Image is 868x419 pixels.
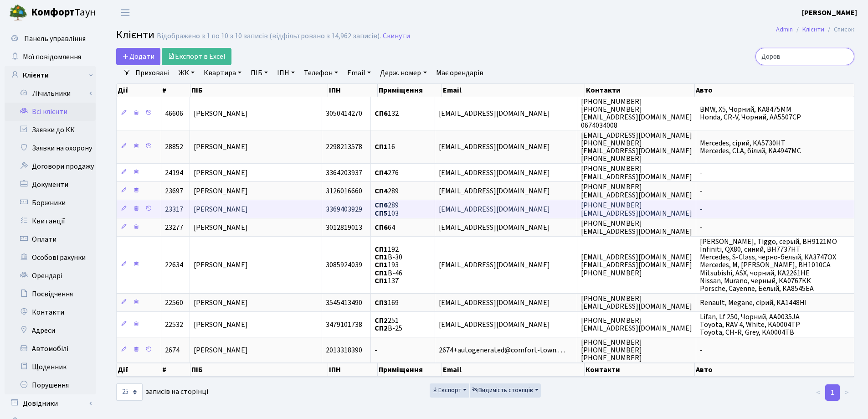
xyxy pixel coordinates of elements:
[5,176,96,194] a: Документи
[165,168,183,178] span: 24194
[581,316,692,333] span: [PHONE_NUMBER] [EMAIL_ADDRESS][DOMAIN_NAME]
[375,345,377,355] span: -
[5,48,96,66] a: Мої повідомлення
[5,321,96,340] a: Адреси
[326,168,362,178] span: 3364203937
[375,201,388,211] b: СП6
[585,363,695,377] th: Контакти
[194,204,248,214] span: [PERSON_NAME]
[439,186,550,196] span: [EMAIL_ADDRESS][DOMAIN_NAME]
[375,168,399,178] span: 276
[375,168,388,178] b: СП4
[5,30,96,48] a: Панель управління
[581,252,692,278] span: [EMAIL_ADDRESS][DOMAIN_NAME] [EMAIL_ADDRESS][DOMAIN_NAME] [PHONE_NUMBER]
[375,201,399,218] span: 289 103
[439,298,550,308] span: [EMAIL_ADDRESS][DOMAIN_NAME]
[194,320,248,330] span: [PERSON_NAME]
[375,222,395,233] span: 64
[5,376,96,394] a: Порушення
[117,363,161,377] th: Дії
[10,84,96,103] a: Лічильники
[375,316,388,326] b: СП2
[375,244,402,285] span: 192 В-30 193 В-46 137
[5,267,96,285] a: Орендарі
[165,320,183,330] span: 22532
[700,186,703,196] span: -
[375,109,388,119] b: СП6
[116,383,143,401] select: записів на сторінці
[776,25,793,34] a: Admin
[5,212,96,230] a: Квитанції
[700,298,807,308] span: Renault, Megane, сірий, KA1448HI
[375,186,399,196] span: 289
[375,298,399,308] span: 169
[581,201,692,218] span: [PHONE_NUMBER] [EMAIL_ADDRESS][DOMAIN_NAME]
[585,84,695,97] th: Контакти
[5,139,96,157] a: Заявки на охорону
[326,204,362,214] span: 3369403929
[376,65,430,81] a: Держ. номер
[581,294,692,311] span: [PHONE_NUMBER] [EMAIL_ADDRESS][DOMAIN_NAME]
[378,363,442,377] th: Приміщення
[326,109,362,119] span: 3050414270
[700,222,703,233] span: -
[326,320,362,330] span: 3479101738
[439,345,565,355] span: 2674+autogenerated@comfort-town.…
[114,5,137,20] button: Переключити навігацію
[194,222,248,233] span: [PERSON_NAME]
[581,164,692,182] span: [PHONE_NUMBER] [EMAIL_ADDRESS][DOMAIN_NAME]
[375,260,388,270] b: СП1
[194,142,248,152] span: [PERSON_NAME]
[161,363,190,377] th: #
[326,260,362,270] span: 3085924039
[31,5,75,20] b: Комфорт
[375,186,388,196] b: СП4
[375,276,388,286] b: СП1
[5,194,96,212] a: Боржники
[175,65,198,81] a: ЖК
[5,394,96,413] a: Довідники
[700,237,837,294] span: [PERSON_NAME], Tiggo, серый, ВН9121МО Infiniti, QX80, синий, ВН7737НТ Mercedes, S-Class, черно-бе...
[375,142,395,152] span: 16
[375,268,388,278] b: СП1
[165,204,183,214] span: 23317
[116,383,208,401] label: записів на сторінці
[194,298,248,308] span: [PERSON_NAME]
[581,130,692,164] span: [EMAIL_ADDRESS][DOMAIN_NAME] [PHONE_NUMBER] [EMAIL_ADDRESS][DOMAIN_NAME] [PHONE_NUMBER]
[470,383,541,398] button: Видимість стовпців
[326,186,362,196] span: 3126016660
[132,65,173,81] a: Приховані
[439,222,550,233] span: [EMAIL_ADDRESS][DOMAIN_NAME]
[9,4,27,22] img: logo.png
[700,138,801,156] span: Mercedes, сірий, KA5730HT Mercedes, CLA, білий, KA4947MC
[5,358,96,376] a: Щоденник
[194,168,248,178] span: [PERSON_NAME]
[344,65,375,81] a: Email
[326,222,362,233] span: 3012819013
[430,383,469,398] button: Експорт
[432,65,487,81] a: Має орендарів
[165,345,180,355] span: 2674
[700,204,703,214] span: -
[439,109,550,119] span: [EMAIL_ADDRESS][DOMAIN_NAME]
[190,84,328,97] th: ПІБ
[375,244,388,254] b: СП1
[194,186,248,196] span: [PERSON_NAME]
[117,84,161,97] th: Дії
[5,121,96,139] a: Заявки до КК
[825,384,840,401] a: 1
[581,337,642,363] span: [PHONE_NUMBER] [PHONE_NUMBER] [PHONE_NUMBER]
[695,84,854,97] th: Авто
[161,84,190,97] th: #
[165,298,183,308] span: 22560
[439,260,550,270] span: [EMAIL_ADDRESS][DOMAIN_NAME]
[328,84,377,97] th: ІПН
[700,312,800,337] span: Lifan, Lf 250, Чорний, АА0035JA Toyota, RAV 4, White, KA0004TP Toyota, CH-R, Grey, KA0004TB
[23,52,81,62] span: Мої повідомлення
[122,52,154,62] span: Додати
[194,260,248,270] span: [PERSON_NAME]
[439,204,550,214] span: [EMAIL_ADDRESS][DOMAIN_NAME]
[375,208,388,218] b: СП5
[190,363,328,377] th: ПІБ
[194,345,248,355] span: [PERSON_NAME]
